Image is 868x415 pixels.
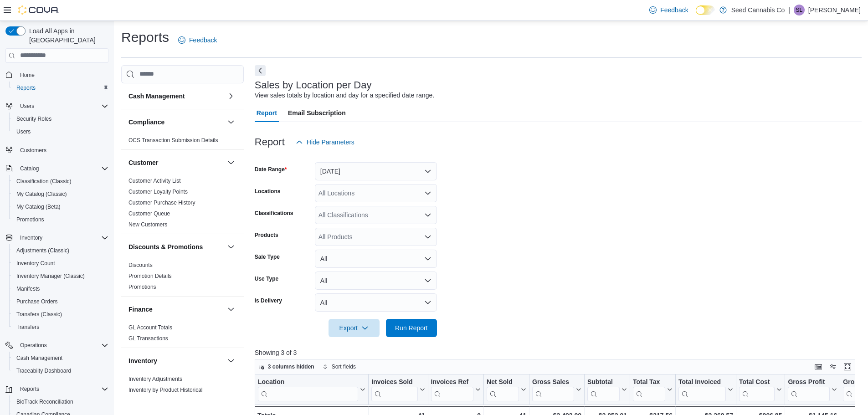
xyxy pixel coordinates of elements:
a: Feedback [646,1,692,19]
span: Transfers (Classic) [13,309,108,320]
span: Reports [20,385,39,393]
div: Invoices Sold [371,378,417,401]
span: Users [20,102,34,110]
button: Security Roles [9,113,112,125]
button: Total Invoiced [678,378,733,401]
a: Purchase Orders [13,296,62,307]
button: Cash Management [226,91,236,102]
button: All [315,293,437,312]
div: Invoices Ref [431,378,473,401]
span: Promotions [16,216,44,223]
label: Date Range [255,166,287,173]
button: Enter fullscreen [842,361,853,372]
a: BioTrack Reconciliation [13,396,77,407]
p: Seed Cannabis Co [731,5,785,15]
label: Use Type [255,275,278,282]
span: Classification (Classic) [13,176,108,187]
span: Run Report [395,323,428,333]
button: Open list of options [424,190,431,197]
button: Users [16,101,38,112]
div: View sales totals by location and day for a specified date range. [255,91,434,100]
a: GL Transactions [128,335,168,342]
a: Customer Activity List [128,178,181,184]
p: Showing 3 of 3 [255,348,862,357]
button: Gross Sales [532,378,581,401]
div: Total Invoiced [678,378,726,386]
button: Discounts & Promotions [226,241,236,252]
a: Promotions [128,284,156,290]
a: Customer Loyalty Points [128,189,188,195]
button: Classification (Classic) [9,175,112,188]
span: Load All Apps in [GEOGRAPHIC_DATA] [26,26,108,45]
a: Transfers [13,322,43,333]
a: Users [13,126,34,137]
button: Reports [9,82,112,94]
button: Inventory [128,356,224,365]
button: BioTrack Reconciliation [9,395,112,408]
button: Users [9,125,112,138]
label: Locations [255,188,281,195]
button: Finance [226,304,236,315]
a: Classification (Classic) [13,176,75,187]
a: Customers [16,145,50,156]
h3: Report [255,137,285,148]
h1: Reports [121,28,169,46]
div: Gross Sales [532,378,574,401]
a: Manifests [13,283,43,294]
span: Inventory Adjustments [128,375,182,383]
button: Customer [226,157,236,168]
button: Hide Parameters [292,133,358,151]
button: [DATE] [315,162,437,180]
a: Inventory Count [13,258,59,269]
span: Promotions [13,214,108,225]
span: Customer Activity List [128,177,181,184]
span: Promotions [128,283,156,291]
div: Location [258,378,358,386]
button: Location [258,378,365,401]
span: Traceabilty Dashboard [16,367,71,374]
button: Home [2,68,112,82]
button: Export [329,319,380,337]
button: My Catalog (Beta) [9,200,112,213]
span: Inventory Manager (Classic) [16,272,85,280]
div: Invoices Sold [371,378,417,386]
span: Inventory [16,232,108,243]
img: Cova [18,5,59,15]
span: GL Account Totals [128,324,172,331]
span: Inventory Count [13,258,108,269]
div: Total Cost [739,378,775,386]
span: Inventory by Product Historical [128,386,203,394]
div: Net Sold [487,378,519,401]
span: Customer Loyalty Points [128,188,188,195]
a: Promotion Details [128,273,172,279]
a: GL Account Totals [128,324,172,331]
a: Customer Purchase History [128,200,195,206]
span: Export [334,319,374,337]
button: Catalog [16,163,42,174]
button: Gross Profit [788,378,837,401]
a: Promotions [13,214,48,225]
button: Inventory [226,355,236,366]
span: Customer Purchase History [128,199,195,206]
span: OCS Transaction Submission Details [128,137,218,144]
a: Cash Management [13,353,66,364]
button: Inventory Count [9,257,112,270]
div: Gross Sales [532,378,574,386]
button: Customer [128,158,224,167]
span: Operations [20,342,47,349]
span: Users [16,101,108,112]
span: Adjustments (Classic) [13,245,108,256]
span: Sort fields [332,363,356,370]
button: Promotions [9,213,112,226]
label: Products [255,231,278,239]
button: Finance [128,305,224,314]
span: Security Roles [16,115,51,123]
p: | [788,5,790,15]
span: Customers [20,147,46,154]
div: Discounts & Promotions [121,260,244,296]
span: Catalog [20,165,39,172]
span: Reports [16,384,108,395]
button: Customers [2,143,112,157]
button: My Catalog (Classic) [9,188,112,200]
a: Reports [13,82,39,93]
